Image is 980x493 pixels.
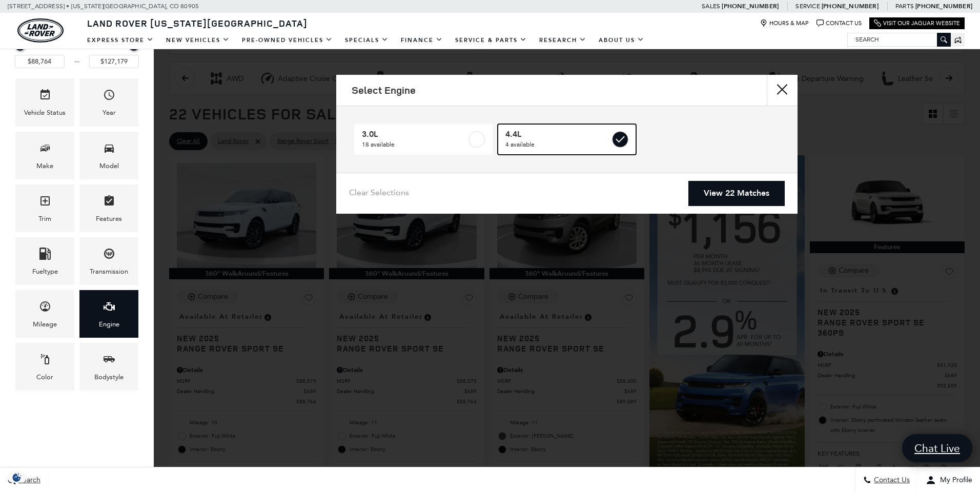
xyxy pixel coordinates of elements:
span: Engine [103,298,115,319]
div: YearYear [79,78,138,126]
a: Land Rover [US_STATE][GEOGRAPHIC_DATA] [81,17,314,29]
span: 18 available [362,139,466,150]
span: 4 available [505,139,610,150]
input: Maximum [89,55,139,68]
span: Model [103,139,115,160]
div: Year [103,107,116,118]
a: 4.4L4 available [498,124,636,155]
span: Features [103,192,115,213]
span: Contact Us [871,476,910,485]
a: Pre-Owned Vehicles [236,31,339,49]
div: Engine [99,319,119,330]
span: Make [39,139,51,160]
a: Specials [339,31,395,49]
div: Fueltype [32,266,58,277]
a: [PHONE_NUMBER] [722,2,779,10]
section: Click to Open Cookie Consent Modal [5,472,29,483]
span: Parts [895,3,914,10]
div: TransmissionTransmission [79,237,138,285]
div: Color [36,372,53,383]
span: 3.0L [362,129,466,139]
div: Features [96,213,122,224]
div: Transmission [90,266,128,277]
a: 3.0L18 available [354,124,493,155]
span: Bodystyle [103,351,115,372]
input: Minimum [15,55,65,68]
span: My Profile [936,476,972,485]
a: New Vehicles [160,31,236,49]
span: Vehicle [39,86,51,107]
div: Mileage [33,319,57,330]
div: Bodystyle [94,372,124,383]
span: Chat Live [909,441,965,455]
a: [PHONE_NUMBER] [822,2,879,10]
img: Land Rover [17,18,64,43]
span: Service [795,3,820,10]
span: Year [103,86,115,107]
nav: Main Navigation [81,31,650,49]
a: land-rover [17,18,64,43]
div: Make [36,160,53,172]
a: About Us [593,31,650,49]
a: [PHONE_NUMBER] [915,2,972,10]
span: Land Rover [US_STATE][GEOGRAPHIC_DATA] [87,17,308,29]
a: Service & Parts [449,31,533,49]
a: Clear Selections [349,188,409,200]
div: MakeMake [15,132,74,179]
a: [STREET_ADDRESS] • [US_STATE][GEOGRAPHIC_DATA], CO 80905 [8,3,199,10]
div: Trim [38,213,51,224]
button: Open user profile menu [918,467,980,493]
span: Transmission [103,245,115,266]
div: ColorColor [15,343,74,391]
div: VehicleVehicle Status [15,78,74,126]
div: BodystyleBodystyle [79,343,138,391]
div: EngineEngine [79,290,138,338]
img: Opt-Out Icon [5,472,29,483]
a: Chat Live [902,434,972,462]
div: FueltypeFueltype [15,237,74,285]
a: Visit Our Jaguar Website [874,19,960,27]
span: 4.4L [505,129,610,139]
div: Vehicle Status [24,107,66,118]
div: Price [15,37,139,68]
span: Color [39,351,51,372]
span: Sales [702,3,720,10]
span: Fueltype [39,245,51,266]
div: FeaturesFeatures [79,184,138,232]
input: Search [848,33,950,46]
button: close [767,75,798,106]
a: View 22 Matches [688,181,785,206]
a: Finance [395,31,449,49]
div: MileageMileage [15,290,74,338]
a: Contact Us [816,19,862,27]
h2: Select Engine [352,85,416,96]
a: EXPRESS STORE [81,31,160,49]
div: Model [99,160,119,172]
a: Research [533,31,593,49]
span: Trim [39,192,51,213]
div: TrimTrim [15,184,74,232]
a: Hours & Map [760,19,809,27]
div: ModelModel [79,132,138,179]
span: Mileage [39,298,51,319]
